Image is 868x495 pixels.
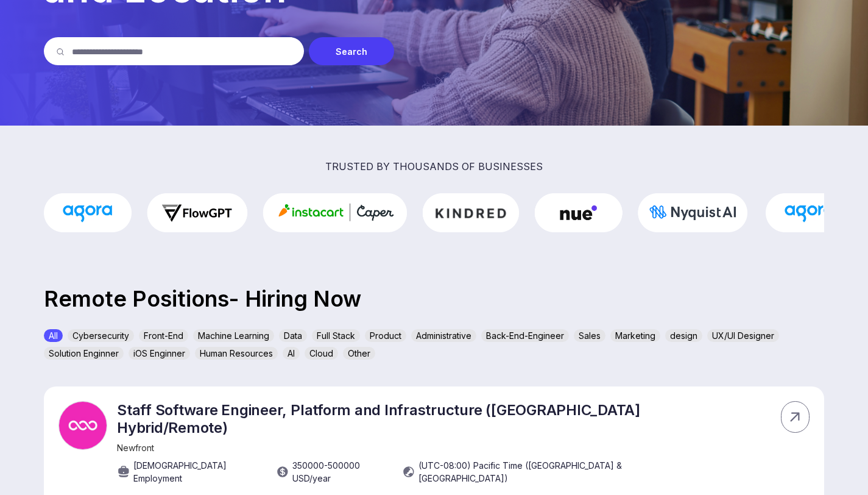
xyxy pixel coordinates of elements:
[283,347,300,360] div: AI
[418,459,686,485] span: (UTC-08:00) Pacific Time ([GEOGRAPHIC_DATA] & [GEOGRAPHIC_DATA])
[44,347,124,360] div: Solution Enginner
[117,401,686,436] p: Staff Software Engineer, Platform and Infrastructure ([GEOGRAPHIC_DATA] Hybrid/Remote)
[707,329,779,342] div: UX/UI Designer
[68,329,134,342] div: Cybersecurity
[610,329,660,342] div: Marketing
[365,329,406,342] div: Product
[574,329,605,342] div: Sales
[193,329,274,342] div: Machine Learning
[292,459,390,485] span: 350000 - 500000 USD /year
[279,329,307,342] div: Data
[305,347,338,360] div: Cloud
[411,329,476,342] div: Administrative
[133,459,264,485] span: [DEMOGRAPHIC_DATA] Employment
[309,37,394,65] div: Search
[129,347,190,360] div: iOS Enginner
[139,329,188,342] div: Front-End
[312,329,360,342] div: Full Stack
[665,329,702,342] div: design
[44,329,63,342] div: All
[481,329,569,342] div: Back-End-Engineer
[195,347,278,360] div: Human Resources
[343,347,375,360] div: Other
[117,443,154,453] span: Newfront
